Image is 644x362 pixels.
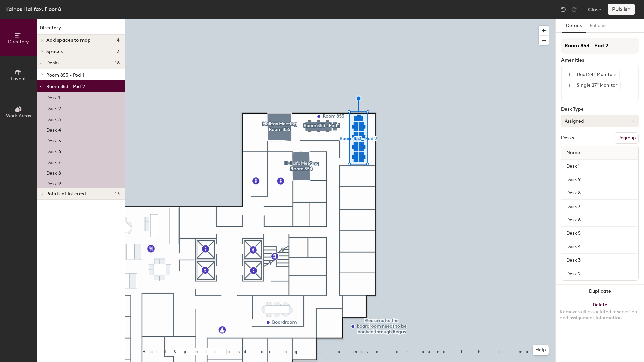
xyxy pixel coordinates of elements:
button: Close [588,4,601,15]
p: Desk 1 [46,93,60,101]
p: Desk 6 [46,147,61,154]
button: Details [562,19,586,33]
p: Desk 3 [46,115,61,122]
input: Unnamed desk [563,202,637,211]
span: 13 [115,191,120,197]
div: Desks [561,135,574,141]
input: Unnamed desk [563,256,637,265]
span: Room 853 - Pod 2 [46,84,85,89]
span: Room 853 - Pod 1 [46,72,84,78]
span: Desks [46,60,59,66]
input: Unnamed desk [563,188,637,198]
button: Policies [586,19,610,33]
input: Unnamed desk [563,162,637,171]
span: Work Areas [6,113,31,119]
div: Desk Type [561,107,639,112]
span: Name [563,147,583,159]
p: Desk 7 [46,157,61,165]
span: Layout [11,76,26,82]
h1: Directory [37,24,125,35]
span: 3 [117,49,120,54]
span: Spaces [46,49,63,54]
span: 1 [569,82,570,89]
input: Unnamed desk [563,242,637,252]
p: Desk 2 [46,104,61,111]
div: Amenities [561,58,639,63]
p: Desk 5 [46,136,61,144]
span: 4 [117,38,120,43]
button: Help [533,345,549,355]
span: Add spaces to map [46,38,91,43]
p: Desk 9 [46,179,61,187]
div: Single 27" Monitor [574,81,620,90]
span: Points of interest [46,191,86,197]
div: Removes all associated reservation and assignment information [560,309,640,321]
p: Desk 4 [46,125,61,133]
span: Directory [8,39,29,45]
input: Unnamed desk [563,215,637,225]
span: 16 [115,60,120,66]
button: 1 [565,70,574,79]
input: Unnamed desk [563,229,637,238]
button: Ungroup [614,132,639,144]
button: 1 [565,81,574,90]
input: Unnamed desk [563,269,637,278]
button: Assigned [561,115,639,127]
div: Kainos Halifax, Floor 8 [5,5,61,13]
img: Undo [560,6,567,13]
div: Dual 24" Monitors [574,70,619,79]
span: 1 [569,71,570,78]
input: Unnamed desk [563,175,637,184]
p: Desk 8 [46,168,61,176]
button: Duplicate [556,285,644,298]
button: DeleteRemoves all associated reservation and assignment information [556,298,644,328]
img: Redo [571,6,577,13]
